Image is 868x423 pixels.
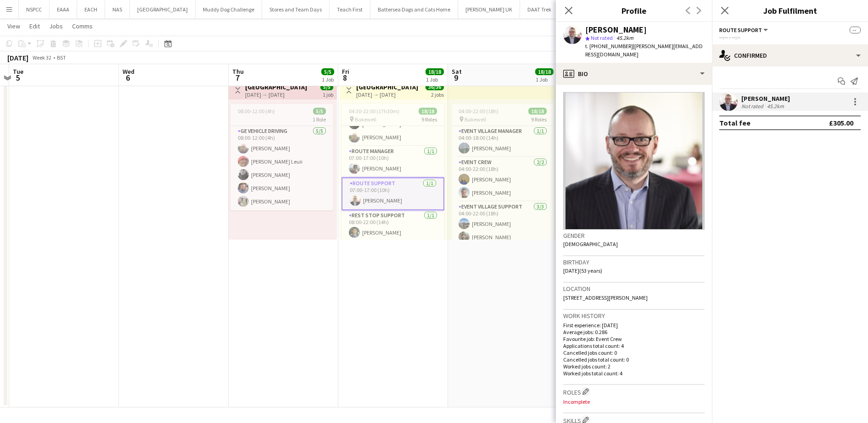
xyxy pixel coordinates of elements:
div: 2 jobs [431,90,444,98]
div: Total fee [719,118,750,127]
span: View [7,22,20,30]
span: 36/36 [426,83,444,90]
p: Applications total count: 4 [563,342,705,349]
p: First experience: [DATE] [563,322,705,329]
button: Battersea Dogs and Cats Home [370,0,458,18]
div: Not rated [741,103,765,110]
span: 18/18 [535,68,554,75]
div: [DATE] → [DATE] [245,91,307,98]
button: EAAA [50,0,77,18]
div: [PERSON_NAME] [585,26,647,34]
span: Bakewell [465,116,486,123]
app-job-card: 04:30-22:00 (17h30m)18/18 Bakewell9 Roles[PERSON_NAME][PERSON_NAME][PERSON_NAME]Route Manager1/10... [342,104,444,240]
span: 9 Roles [531,116,547,123]
app-card-role: Event Crew2/204:00-22:00 (18h)[PERSON_NAME][PERSON_NAME] [451,157,554,202]
h3: Profile [556,5,712,16]
div: Bio [556,63,712,85]
a: Comms [68,20,96,32]
span: Route Support [719,27,762,33]
h3: Roles [563,387,705,396]
app-card-role: Event Village Manager1/104:00-18:00 (14h)[PERSON_NAME] [451,126,554,157]
div: [PERSON_NAME] [741,94,790,103]
span: 5/5 [321,68,334,75]
span: [STREET_ADDRESS][PERSON_NAME] [563,294,648,301]
p: Cancelled jobs total count: 0 [563,356,705,363]
p: Average jobs: 0.286 [563,329,705,335]
button: Stores and Team Days [262,0,330,18]
span: 45.2km [615,34,635,41]
button: Teach First [330,0,370,18]
h3: Job Fulfilment [712,5,868,16]
span: 8 [341,72,349,83]
p: Worked jobs count: 2 [563,363,705,370]
div: 1 Job [322,76,334,83]
app-job-card: 08:00-12:00 (4h)5/51 RoleGE Vehicle Driving5/508:00-12:00 (4h)[PERSON_NAME][PERSON_NAME] Leuii[PE... [230,104,333,210]
app-card-role: Rest Stop Support1/108:00-22:00 (14h)[PERSON_NAME] [342,210,444,242]
app-card-role: Event Village Support3/304:00-22:00 (18h)[PERSON_NAME][PERSON_NAME] [451,202,554,259]
span: 04:00-22:00 (18h) [459,108,498,115]
button: Route Support [719,27,769,33]
a: Jobs [45,20,67,32]
span: 7 [231,72,244,83]
div: BST [57,54,66,61]
button: NAS [105,0,130,18]
span: [DEMOGRAPHIC_DATA] [563,241,618,247]
span: Week 32 [30,54,53,61]
p: Cancelled jobs count: 0 [563,349,705,356]
span: Wed [123,67,134,76]
span: Not rated [591,34,613,41]
a: Edit [26,20,44,32]
app-card-role: GE Vehicle Driving5/508:00-12:00 (4h)[PERSON_NAME][PERSON_NAME] Leuii[PERSON_NAME][PERSON_NAME][P... [230,126,333,210]
span: | [PERSON_NAME][EMAIL_ADDRESS][DOMAIN_NAME] [585,43,703,58]
div: [DATE] → [DATE] [356,91,418,98]
app-card-role: Route Support1/107:00-17:00 (10h)[PERSON_NAME] [342,177,444,210]
span: 04:30-22:00 (17h30m) [349,108,399,115]
span: 1 Role [313,116,326,123]
span: 18/18 [426,68,444,75]
span: [DATE] (53 years) [563,267,602,274]
span: 9 [450,72,462,83]
p: Favourite job: Event Crew [563,335,705,342]
span: 9 Roles [421,116,437,123]
div: 1 Job [426,76,443,83]
span: Thu [232,67,244,76]
span: 5/5 [320,83,333,90]
button: NSPCC [19,0,50,18]
a: View [4,20,24,32]
span: -- [850,27,861,33]
p: Incomplete [563,398,705,405]
h3: Work history [563,312,705,320]
h3: [GEOGRAPHIC_DATA] [356,83,418,91]
span: 5/5 [313,108,326,115]
div: --:-- - --:-- [719,34,861,41]
div: [DATE] [7,53,28,62]
div: 45.2km [765,103,786,110]
h3: Birthday [563,258,705,266]
h3: Location [563,285,705,293]
h3: Gender [563,231,705,240]
app-card-role: Route Manager1/107:00-17:00 (10h)[PERSON_NAME] [342,146,444,177]
button: EACH [77,0,105,18]
div: £305.00 [829,118,853,127]
span: Tue [13,67,23,76]
span: Fri [342,67,349,76]
span: Sat [452,67,462,76]
span: 08:00-12:00 (4h) [238,108,275,115]
span: 18/18 [419,108,437,115]
p: Worked jobs total count: 4 [563,370,705,377]
button: [GEOGRAPHIC_DATA] [130,0,196,18]
span: Edit [29,22,40,30]
app-job-card: 04:00-22:00 (18h)18/18 Bakewell9 RolesEvent Village Manager1/104:00-18:00 (14h)[PERSON_NAME]Event... [451,104,554,240]
span: Jobs [49,22,63,30]
h3: [GEOGRAPHIC_DATA] [245,83,307,91]
span: 6 [121,72,134,83]
span: 18/18 [528,108,547,115]
div: Confirmed [712,44,868,66]
div: 1 job [323,90,333,98]
button: Muddy Dog Challenge [196,0,262,18]
img: Crew avatar or photo [563,92,705,230]
button: [PERSON_NAME] UK [458,0,520,18]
